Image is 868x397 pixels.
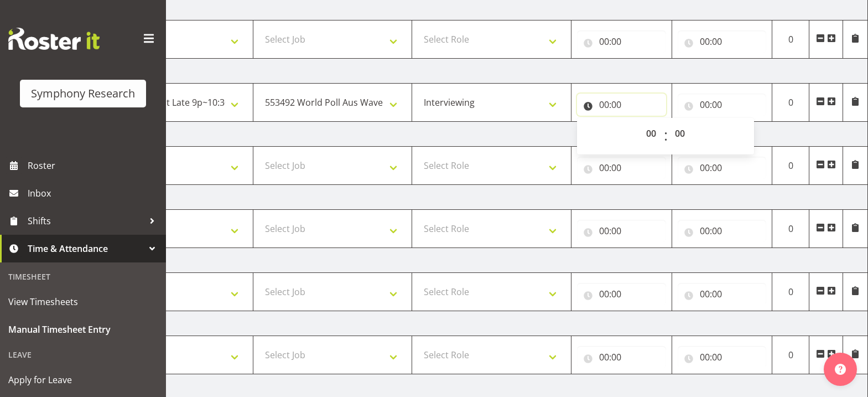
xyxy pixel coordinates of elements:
td: 0 [772,84,809,122]
span: : [664,122,668,150]
span: Shifts [28,213,144,229]
input: Click to select... [678,220,767,242]
input: Click to select... [577,157,666,179]
span: Inbox [28,185,160,202]
input: Click to select... [678,346,767,368]
td: [DATE] [94,185,868,210]
td: [DATE] [94,122,868,147]
input: Click to select... [678,30,767,53]
td: 0 [772,20,809,59]
td: 0 [772,336,809,374]
td: 0 [772,210,809,248]
span: Manual Timesheet Entry [8,321,158,338]
input: Click to select... [678,157,767,179]
td: [DATE] [94,311,868,336]
td: 0 [772,147,809,185]
img: Rosterit website logo [8,28,100,50]
span: View Timesheets [8,293,158,310]
input: Click to select... [678,94,767,116]
span: Apply for Leave [8,372,158,388]
a: Manual Timesheet Entry [3,316,163,343]
input: Click to select... [577,283,666,305]
a: Apply for Leave [3,366,163,394]
input: Click to select... [577,220,666,242]
span: Roster [28,157,160,174]
td: 0 [772,273,809,311]
a: View Timesheets [3,288,163,316]
div: Timesheet [3,265,163,288]
td: [DATE] [94,59,868,84]
div: Symphony Research [31,85,135,102]
input: Click to select... [577,94,666,116]
td: [DATE] [94,248,868,273]
div: Leave [3,343,163,366]
img: help-xxl-2.png [835,364,846,375]
input: Click to select... [577,30,666,53]
input: Click to select... [577,346,666,368]
input: Click to select... [678,283,767,305]
span: Time & Attendance [28,240,144,257]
